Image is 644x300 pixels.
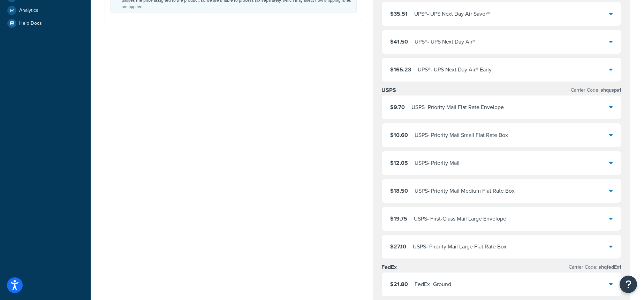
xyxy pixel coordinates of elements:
[571,85,621,95] p: Carrier Code:
[390,280,408,288] span: $21.80
[19,8,38,14] span: Analytics
[390,103,405,111] span: $9.70
[413,242,507,252] div: USPS - Priority Mail Large Flat Rate Box
[390,38,408,46] span: $41.50
[415,37,475,47] div: UPS® - UPS Next Day Air®
[597,263,621,271] span: shqfedEx1
[569,262,621,272] p: Carrier Code:
[390,131,408,139] span: $10.60
[415,279,451,289] div: FedEx - Ground
[390,187,408,195] span: $18.50
[390,10,408,18] span: $35.51
[381,264,397,271] h3: FedEx
[390,159,408,167] span: $12.05
[5,17,85,30] a: Help Docs
[390,66,411,74] span: $165.23
[414,9,490,19] div: UPS® - UPS Next Day Air Saver®
[19,21,42,26] span: Help Docs
[411,102,504,112] div: USPS - Priority Mail Flat Rate Envelope
[415,130,508,140] div: USPS - Priority Mail Small Flat Rate Box
[414,214,506,224] div: USPS - First-Class Mail Large Envelope
[599,86,621,94] span: shqusps1
[418,65,492,75] div: UPS® - UPS Next Day Air® Early
[5,4,85,17] a: Analytics
[390,215,407,223] span: $19.75
[415,158,460,168] div: USPS - Priority Mail
[390,243,406,251] span: $27.10
[620,276,637,293] button: Open Resource Center
[381,87,396,94] h3: USPS
[415,186,515,196] div: USPS - Priority Mail Medium Flat Rate Box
